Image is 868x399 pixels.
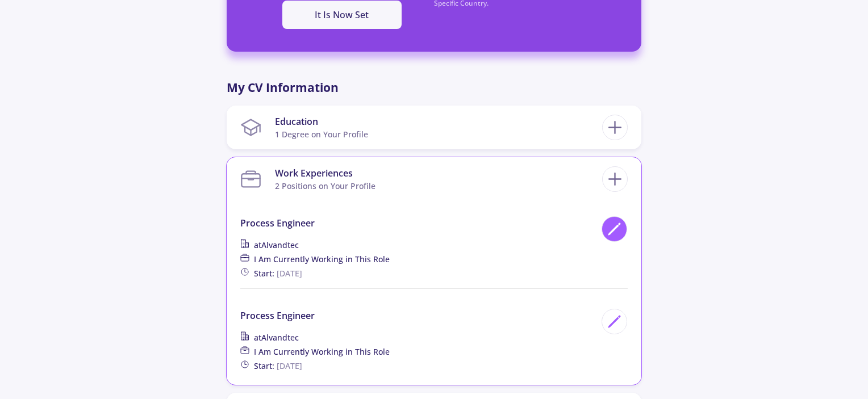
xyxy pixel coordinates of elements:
[254,253,390,265] span: I Am Currently Working in This Role
[301,8,383,22] div: It Is Now Set
[275,180,375,192] div: 2 Positions on Your Profile
[240,216,595,230] p: Process Engineer
[254,331,299,343] span: at
[254,346,390,358] span: I Am Currently Working in This Role
[254,239,299,251] span: at
[240,309,595,322] p: Process engineer
[261,240,299,250] span: Alvandtec
[275,115,368,128] div: Education
[254,360,274,372] span: Start:
[261,332,299,343] span: Alvandtec
[282,1,402,29] button: It Is Now Set
[275,128,368,140] div: 1 Degree on Your Profile
[227,79,641,97] p: My CV Information
[254,267,274,279] span: Start:
[275,166,375,180] div: Work Experiences
[277,360,302,372] span: [DATE]
[277,267,302,279] span: [DATE]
